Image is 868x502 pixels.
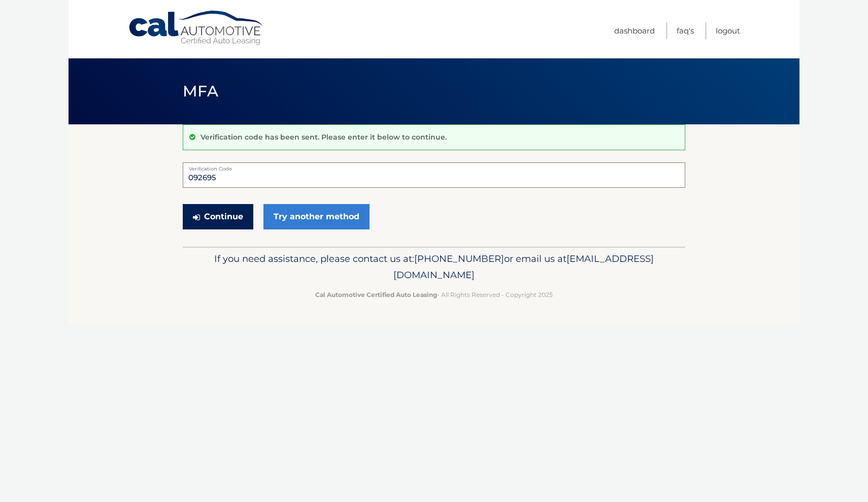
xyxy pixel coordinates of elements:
[183,82,218,101] span: MFA
[201,132,447,142] p: Verification code has been sent. Please enter it below to continue.
[414,253,504,264] span: [PHONE_NUMBER]
[614,22,655,39] a: Dashboard
[315,291,437,298] strong: Cal Automotive Certified Auto Leasing
[128,10,265,46] a: Cal Automotive
[263,204,370,229] a: Try another method
[189,251,679,283] p: If you need assistance, please contact us at: or email us at
[183,204,253,229] button: Continue
[183,162,685,188] input: Verification Code
[189,289,679,300] p: - All Rights Reserved - Copyright 2025
[716,22,740,39] a: Logout
[677,22,694,39] a: FAQ's
[393,253,654,281] span: [EMAIL_ADDRESS][DOMAIN_NAME]
[183,162,685,171] label: Verification Code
